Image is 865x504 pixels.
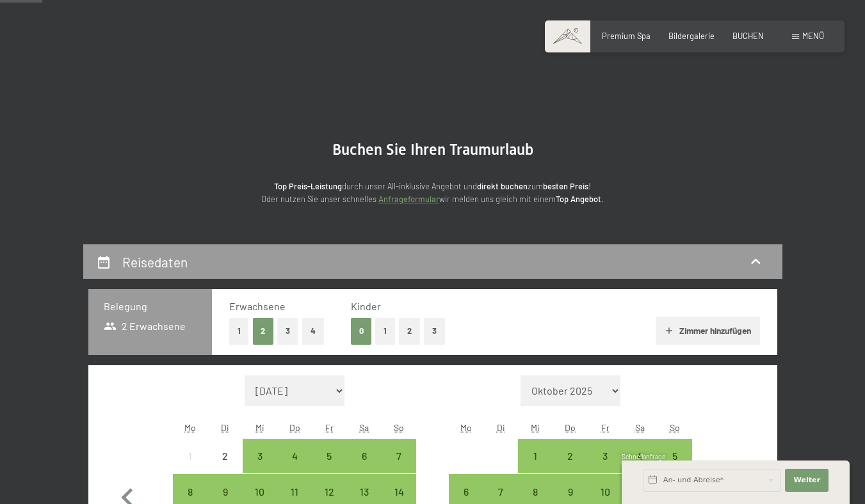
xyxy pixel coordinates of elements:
div: Anreise möglich [622,439,657,473]
div: Anreise möglich [347,439,382,473]
button: 4 [302,318,324,344]
div: 1 [174,451,206,483]
div: Anreise möglich [382,439,416,473]
abbr: Donnerstag [565,422,576,433]
div: 3 [244,451,276,483]
abbr: Sonntag [394,422,404,433]
span: 2 Erwachsene [104,319,186,333]
button: 2 [253,318,274,344]
abbr: Montag [184,422,196,433]
a: Bildergalerie [668,31,715,41]
div: Sun Sep 07 2025 [382,439,416,473]
div: 5 [658,451,690,483]
div: Sat Sep 06 2025 [347,439,382,473]
span: Kinder [351,300,381,312]
div: Wed Oct 01 2025 [518,439,553,473]
div: Anreise möglich [553,439,588,473]
div: Anreise möglich [312,439,346,473]
div: Tue Sep 02 2025 [208,439,243,473]
h2: Reisedaten [122,254,188,270]
button: 0 [351,318,372,344]
div: Mon Sep 01 2025 [173,439,207,473]
div: Wed Sep 03 2025 [243,439,277,473]
a: Premium Spa [602,31,651,41]
h3: Belegung [104,299,197,313]
div: Sat Oct 04 2025 [622,439,657,473]
button: 1 [375,318,395,344]
div: 3 [589,451,621,483]
abbr: Sonntag [670,422,680,433]
a: BUCHEN [732,31,764,41]
abbr: Dienstag [497,422,505,433]
abbr: Mittwoch [255,422,264,433]
div: 1 [519,451,551,483]
span: Menü [802,31,824,41]
span: Erwachsene [229,300,286,312]
p: durch unser All-inklusive Angebot und zum ! Oder nutzen Sie unser schnelles wir melden uns gleich... [177,180,689,206]
abbr: Montag [460,422,472,433]
div: Fri Sep 05 2025 [312,439,346,473]
button: Zimmer hinzufügen [656,317,760,345]
div: 4 [279,451,311,483]
a: Anfrageformular [378,194,439,204]
abbr: Freitag [601,422,610,433]
div: Anreise möglich [657,439,691,473]
button: 3 [424,318,445,344]
div: Anreise nicht möglich [208,439,243,473]
div: 2 [209,451,241,483]
button: 2 [399,318,420,344]
strong: Top Angebot. [556,194,604,204]
strong: direkt buchen [477,181,528,191]
div: 5 [313,451,345,483]
div: Thu Sep 04 2025 [277,439,312,473]
abbr: Mittwoch [531,422,540,433]
div: Anreise möglich [277,439,312,473]
button: 3 [277,318,298,344]
abbr: Samstag [359,422,369,433]
strong: besten Preis [543,181,588,191]
abbr: Donnerstag [289,422,300,433]
div: 6 [348,451,380,483]
div: 7 [383,451,415,483]
div: Anreise möglich [588,439,622,473]
div: Thu Oct 02 2025 [553,439,588,473]
abbr: Dienstag [221,422,229,433]
div: Fri Oct 03 2025 [588,439,622,473]
div: 2 [554,451,586,483]
abbr: Freitag [325,422,334,433]
span: Buchen Sie Ihren Traumurlaub [332,141,533,159]
button: Weiter [785,469,829,492]
span: Weiter [793,475,820,485]
div: Anreise möglich [243,439,277,473]
span: Schnellanfrage [622,453,666,461]
div: Anreise möglich [518,439,553,473]
div: Sun Oct 05 2025 [657,439,691,473]
button: 1 [229,318,249,344]
div: 4 [624,451,656,483]
abbr: Samstag [635,422,645,433]
strong: Top Preis-Leistung [274,181,342,191]
div: Anreise nicht möglich [173,439,207,473]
